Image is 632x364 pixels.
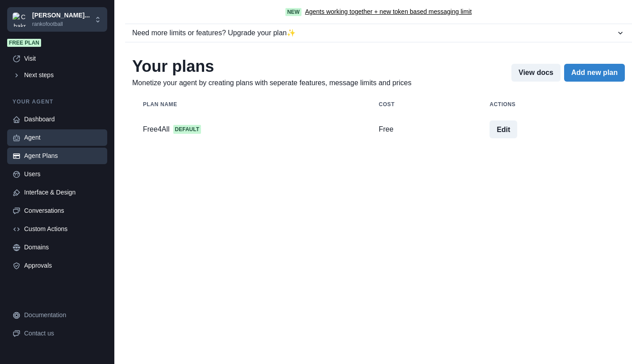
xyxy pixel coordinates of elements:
[132,95,368,113] th: plan name
[285,8,301,16] span: New
[24,188,102,197] div: Interface & Design
[24,170,102,179] div: Users
[13,12,27,27] img: Chakra UI
[24,224,102,234] div: Custom Actions
[125,24,632,42] button: Need more limits or features? Upgrade your plan✨
[24,133,102,142] div: Agent
[173,125,201,134] span: Default
[490,120,517,138] button: Edit
[7,7,107,32] button: Chakra UI[PERSON_NAME]...rankofootball
[24,243,102,252] div: Domains
[143,125,170,134] p: Free4All
[24,115,102,124] div: Dashboard
[511,64,561,82] button: View docs
[24,54,102,63] div: Visit
[24,261,102,270] div: Approvals
[132,28,616,38] div: Need more limits or features? Upgrade your plan ✨
[32,11,90,20] p: [PERSON_NAME]...
[132,78,411,88] p: Monetize your agent by creating plans with seperate features, message limits and prices
[7,98,107,106] p: Your agent
[305,7,472,17] a: Agents working together + new token based messaging limit
[368,113,479,145] td: Free
[24,310,102,320] div: Documentation
[7,39,41,47] span: Free plan
[132,57,411,76] h2: Your plans
[564,64,625,82] button: Add new plan
[32,20,90,28] p: rankofootball
[368,95,479,113] th: cost
[7,307,107,323] a: Documentation
[24,206,102,215] div: Conversations
[479,95,625,113] th: actions
[24,70,102,80] div: Next steps
[24,329,102,338] div: Contact us
[24,151,102,161] div: Agent Plans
